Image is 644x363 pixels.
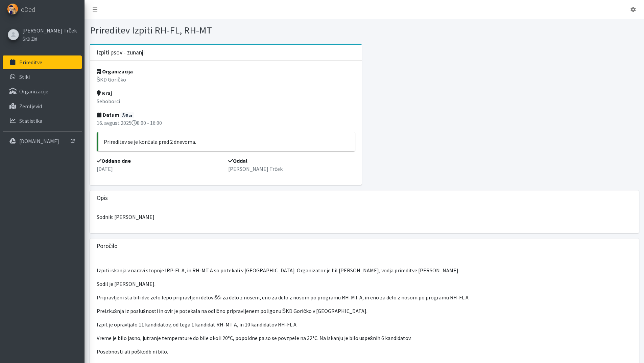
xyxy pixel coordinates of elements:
strong: Datum [97,111,119,118]
p: Posebnosti ali poškodb ni bilo. [97,347,632,356]
a: ŠKD Žiri [22,35,77,43]
p: Zemljevid [19,103,42,110]
a: Prireditve [3,55,82,69]
a: Stiki [3,70,82,84]
a: [DOMAIN_NAME] [3,134,82,148]
span: eDedi [21,4,37,15]
p: Sodnik: [PERSON_NAME] [97,213,632,221]
span: 8 ur [120,112,135,118]
p: Vreme je bilo jasno, jutranje temperature do bile okoli 20°C, popoldne pa so se povzpele na 32°C.... [97,334,632,342]
p: Izpit je opravljalo 11 kandidatov, od tega 1 kandidat RH-MT A, in 10 kandidatov RH-FL A. [97,320,632,328]
p: Stiki [19,73,30,80]
p: Sodil je [PERSON_NAME]. [97,280,632,288]
h3: Opis [97,195,108,202]
p: [DOMAIN_NAME] [19,138,59,144]
p: Prireditve [19,59,42,66]
strong: Oddano dne [97,157,131,164]
p: Prireditev se je končala pred 2 dnevoma. [104,138,350,146]
p: Preizkušnja iz poslušnosti in ovir je potekala na odlično pripravljenem poligonu ŠKD Goričko v [G... [97,307,632,315]
a: [PERSON_NAME] Trček [22,26,77,35]
a: Organizacije [3,85,82,98]
p: Organizacije [19,88,48,95]
p: ŠKD Goričko [97,75,355,84]
strong: Oddal [228,157,247,164]
p: 16. avgust 2025 8:00 - 16:00 [97,119,355,127]
p: [DATE] [97,165,223,173]
h1: Prireditev Izpiti RH-FL, RH-MT [90,24,362,36]
img: eDedi [7,3,18,15]
p: Pripravljeni sta bili dve zelo lepo pripravljeni delovišči za delo z nosem, eno za delo z nosom p... [97,293,632,301]
h3: Poročilo [97,243,118,250]
p: Izpiti iskanja v naravi stopnje IRP-FL A, in RH-MT A so potekali v [GEOGRAPHIC_DATA]. Organizator... [97,266,632,274]
p: [PERSON_NAME] Trček [228,165,355,173]
strong: Organizacija [97,68,133,75]
strong: Kraj [97,90,112,96]
p: Statistika [19,117,42,124]
small: ŠKD Žiri [22,36,37,42]
h3: Izpiti psov - zunanji [97,49,145,56]
a: Zemljevid [3,99,82,113]
a: Statistika [3,114,82,128]
p: Seboborci [97,97,355,105]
